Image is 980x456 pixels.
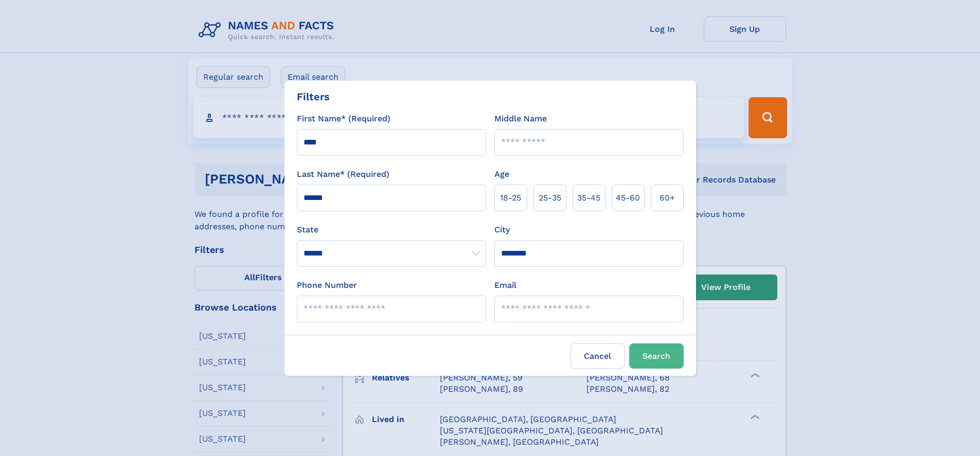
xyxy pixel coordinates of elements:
button: Search [629,343,684,369]
span: 60+ [660,192,675,204]
label: Cancel [571,343,625,369]
label: Email [494,279,516,291]
label: First Name* (Required) [297,113,390,125]
span: 45‑60 [616,192,640,204]
span: 35‑45 [577,192,600,204]
label: Middle Name [494,113,547,125]
label: State [297,224,486,236]
span: 18‑25 [500,192,521,204]
span: 25‑35 [539,192,561,204]
div: Filters [297,89,330,104]
label: Last Name* (Required) [297,168,389,180]
label: Age [494,168,509,180]
label: Phone Number [297,279,357,291]
label: City [494,224,510,236]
